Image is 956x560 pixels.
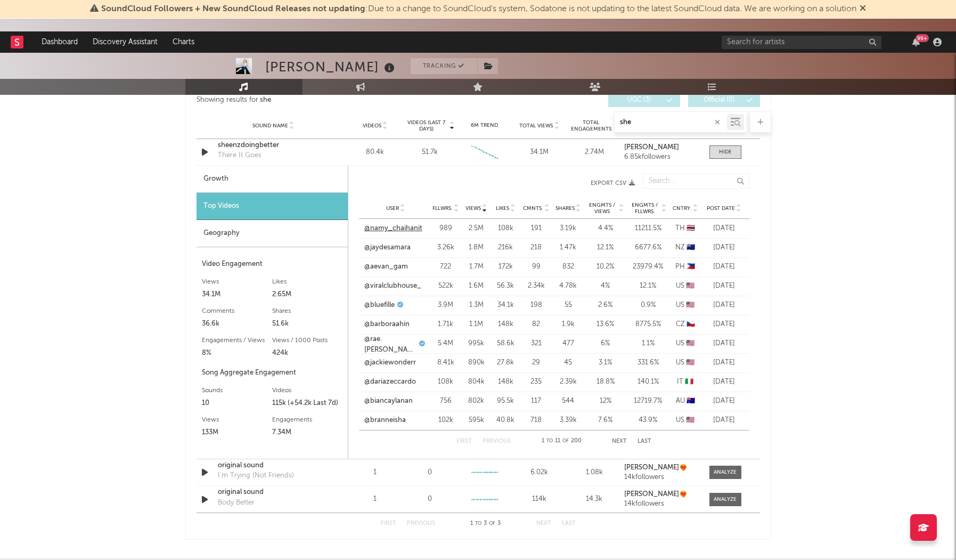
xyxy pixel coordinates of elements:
div: 191 [523,223,550,234]
div: 802k [464,396,488,407]
a: @bluefille [364,300,395,311]
span: 🇮🇹 [685,378,693,385]
span: Cntry. [673,205,692,212]
div: 424k [272,347,342,360]
div: 58.6k [494,338,518,349]
a: @jaydesamara [364,242,411,253]
div: 544 [555,396,582,407]
button: Last [562,521,576,526]
div: 148k [494,377,518,387]
div: 1.1M [464,319,488,330]
div: Views / 1000 Posts [272,334,342,347]
div: 331.6 % [630,358,667,368]
span: 🇵🇭 [687,263,695,270]
div: 56.3k [494,281,518,291]
span: 🇺🇸 [686,417,694,424]
a: @namy_chaihanit [364,223,422,234]
div: There It Goes [218,150,262,161]
div: [DATE] [704,415,744,426]
div: Likes [272,275,342,288]
div: Showing results for [197,93,478,107]
div: 2.39k [555,377,582,387]
span: 🇺🇸 [686,282,694,289]
button: Previous [483,439,511,444]
div: 3.9M [432,300,459,311]
div: 7.6 % [587,415,624,426]
div: 6677.6 % [630,242,667,253]
div: 12.1 % [587,242,624,253]
div: 8% [202,347,272,360]
div: 4.78k [555,281,582,291]
div: 890k [464,358,488,368]
div: US [672,415,699,426]
div: [DATE] [704,319,744,330]
div: 989 [432,223,459,234]
div: 198 [523,300,550,311]
a: original sound [218,487,329,498]
div: 114k [514,494,564,505]
button: First [456,439,472,444]
div: 12 % [587,396,624,407]
div: Shares [272,305,342,318]
div: 1 11 200 [532,435,591,448]
div: 0 [428,467,432,478]
div: [DATE] [704,358,744,368]
div: 45 [555,358,582,368]
span: 🇹🇭 [687,225,695,232]
a: original sound [218,460,329,471]
div: Views [202,413,272,426]
button: First [381,521,396,526]
span: Fllwrs. [432,205,453,212]
div: Top Videos [197,193,348,220]
span: Dismiss [860,5,866,13]
div: 23979.4 % [630,262,667,272]
div: 3.1 % [587,358,624,368]
div: 321 [523,338,550,349]
div: 832 [555,262,582,272]
div: 55 [555,300,582,311]
div: 18.8 % [587,377,624,387]
div: Comments [202,305,272,318]
div: 34.1k [494,300,518,311]
div: 0.9 % [630,300,667,311]
a: @biancaylanan [364,396,413,407]
div: 3.39k [555,415,582,426]
div: 6 % [587,338,624,349]
span: UGC ( 3 ) [615,97,664,103]
div: 13.6 % [587,319,624,330]
div: 2.65M [272,288,342,301]
div: NZ [672,242,699,253]
a: Discovery Assistant [85,31,165,53]
div: Engagements / Views [202,334,272,347]
span: 🇺🇸 [686,340,694,347]
div: 51.7k [422,147,438,158]
div: Sounds [202,384,272,397]
div: CZ [672,319,699,330]
div: [DATE] [704,262,744,272]
a: @barboraahin [364,319,410,330]
span: Engmts / Fllwrs. [630,202,660,215]
div: 1 [350,494,400,505]
div: 133M [202,426,272,439]
div: 722 [432,262,459,272]
div: Growth [197,166,348,193]
div: 804k [464,377,488,387]
div: 10.2 % [587,262,624,272]
div: 43.9 % [630,415,667,426]
div: 27.8k [494,358,518,368]
button: Next [536,521,551,526]
a: @rae.[PERSON_NAME] [364,334,417,355]
div: 1.9k [555,319,582,330]
div: 8.41k [432,358,459,368]
strong: [PERSON_NAME]❤️‍🔥 [624,491,688,498]
div: 216k [494,242,518,253]
div: 7.34M [272,426,342,439]
div: 2.34k [523,281,550,291]
div: 718 [523,415,550,426]
div: 108k [494,223,518,234]
a: sheenzdoingbetter [218,140,329,151]
div: PH [672,262,699,272]
div: 34.1M [514,147,564,158]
